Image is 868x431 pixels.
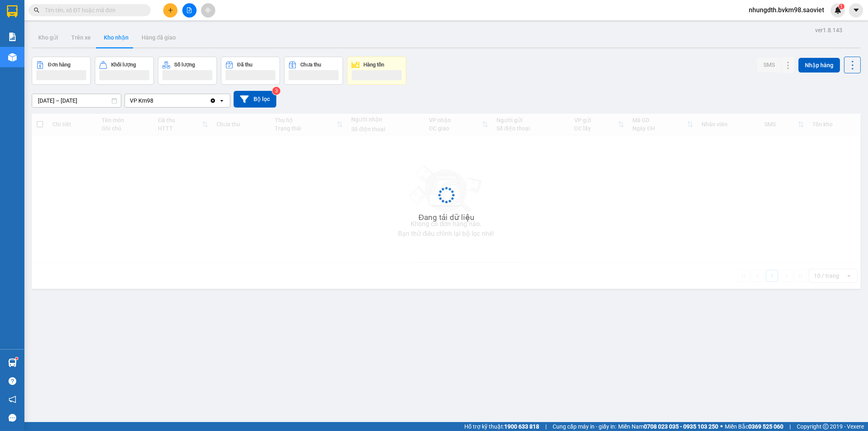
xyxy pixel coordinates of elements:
img: logo-vxr [7,5,17,18]
button: Trên xe [65,28,97,47]
input: Select a date range. [32,94,121,107]
strong: 0708 023 035 - 0935 103 250 [644,423,718,430]
strong: 1900 633 818 [504,423,539,430]
button: Kho gửi [32,28,65,47]
button: plus [163,3,177,18]
span: search [34,7,39,13]
div: Khối lượng [111,62,136,68]
img: warehouse-icon [8,53,17,62]
span: Miền Nam [618,422,718,431]
span: notification [9,396,16,403]
span: caret-down [853,7,860,14]
sup: 1 [15,357,18,360]
button: Số lượng [158,57,217,85]
img: solution-icon [8,33,17,41]
strong: 0369 525 060 [748,423,783,430]
button: Hàng tồn [347,57,406,85]
span: aim [205,7,211,13]
div: Đơn hàng [48,62,70,68]
button: Nhập hàng [798,58,840,73]
div: VP Km98 [130,97,153,105]
input: Tìm tên, số ĐT hoặc mã đơn [45,6,141,15]
button: Đã thu [221,57,280,85]
span: Miền Bắc [725,422,783,431]
span: question-circle [9,377,16,385]
span: Hỗ trợ kỹ thuật: [464,422,539,431]
button: Kho nhận [97,28,135,47]
span: | [545,422,547,431]
sup: 1 [839,4,844,9]
button: Bộ lọc [234,91,276,108]
div: Đang tải dữ liệu [418,211,474,224]
span: copyright [823,424,829,429]
button: Hàng đã giao [135,28,182,47]
button: caret-down [849,3,863,18]
div: Hàng tồn [363,62,384,68]
span: plus [168,7,173,13]
svg: open [219,97,225,104]
svg: Clear value [210,97,216,104]
span: file-add [186,7,192,13]
div: Chưa thu [300,62,321,68]
span: | [789,422,791,431]
button: SMS [757,57,781,72]
input: Selected VP Km98. [154,97,155,105]
span: Cung cấp máy in - giấy in: [553,422,616,431]
img: icon-new-feature [834,7,842,14]
span: nhungdth.bvkm98.saoviet [742,5,831,15]
div: Đã thu [237,62,252,68]
img: warehouse-icon [8,358,17,367]
button: aim [201,3,215,18]
span: ⚪️ [720,425,723,428]
span: 1 [840,4,843,9]
button: Đơn hàng [32,57,91,85]
div: Số lượng [174,62,195,68]
button: Chưa thu [284,57,343,85]
button: file-add [182,3,197,18]
span: message [9,414,16,422]
div: ver 1.8.143 [815,26,842,35]
sup: 3 [272,87,280,95]
button: Khối lượng [95,57,154,85]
